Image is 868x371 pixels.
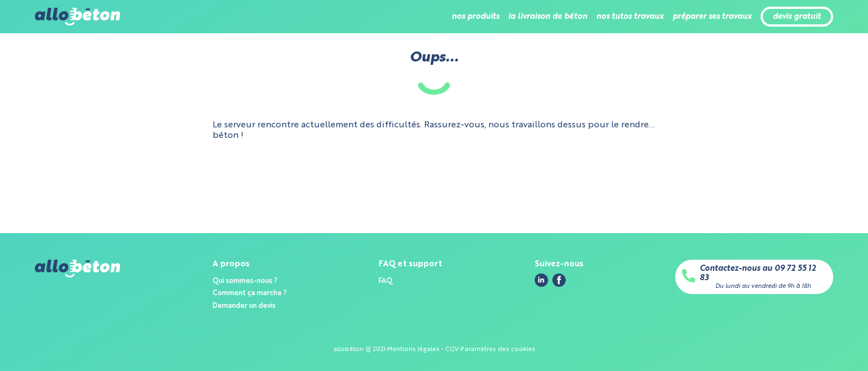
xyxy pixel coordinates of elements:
div: - [385,346,387,353]
span: - [441,346,443,353]
li: la livraison de béton [508,3,587,30]
li: préparer ses travaux [673,3,752,30]
div: Du lundi au vendredi de 9h à 18h [715,283,811,290]
div: - [458,346,461,353]
img: allobéton [35,260,120,277]
a: Mentions légales [387,346,440,353]
a: Comment ça marche ? [213,290,287,297]
iframe: Help widget launcher [769,328,856,359]
a: devis gratuit [773,12,821,22]
a: Paramètres des cookies [461,346,535,353]
a: CGV [445,346,458,353]
div: FAQ et support [379,260,442,269]
a: FAQ [379,277,392,285]
li: nos produits [452,3,499,30]
a: Demander un devis [213,302,276,310]
a: Qui sommes-nous ? [213,277,277,285]
a: Contactez-nous au 09 72 55 12 83 [700,264,826,282]
li: nos tutos travaux [596,3,664,30]
div: Suivez-nous [535,260,583,269]
div: A propos [213,260,287,269]
p: Le serveur rencontre actuellement des difficultés. Rassurez-vous, nous travaillons dessus pour le... [213,120,655,141]
div: allobéton @ 2021 [333,346,385,353]
img: allobéton [35,8,120,25]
